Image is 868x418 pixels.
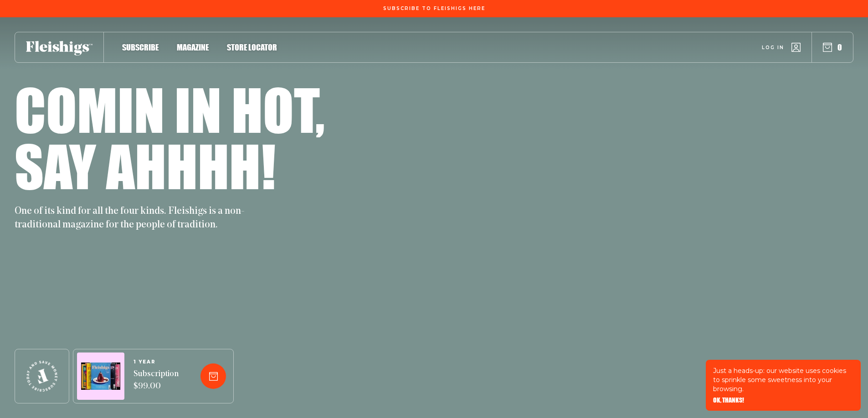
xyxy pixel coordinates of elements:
span: Subscription $99.00 [134,368,179,393]
a: Store locator [227,41,277,53]
a: 1 YEARSubscription $99.00 [134,359,179,393]
a: Log in [762,43,801,52]
a: Subscribe [122,41,159,53]
span: Store locator [227,42,277,52]
span: Magazine [177,42,209,52]
span: 1 YEAR [134,359,179,365]
span: Subscribe To Fleishigs Here [383,6,485,11]
span: Subscribe [122,42,159,52]
a: Subscribe To Fleishigs Here [381,6,487,10]
span: Log in [762,44,784,51]
h1: Comin in hot, [15,81,325,137]
p: Just a heads-up: our website uses cookies to sprinkle some sweetness into your browsing. [713,366,853,393]
a: Magazine [177,41,209,53]
h1: Say ahhhh! [15,137,276,194]
img: Magazines image [81,363,120,390]
button: 0 [823,42,842,52]
p: One of its kind for all the four kinds. Fleishigs is a non-traditional magazine for the people of... [15,205,252,232]
button: OK, THANKS! [713,397,744,403]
